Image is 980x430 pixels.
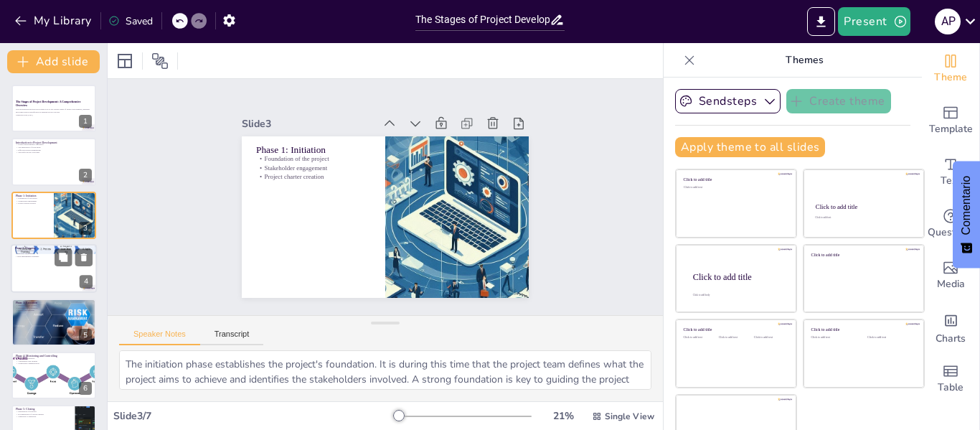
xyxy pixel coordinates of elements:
input: Insert title [415,9,550,30]
p: Implementation of plans [16,304,92,307]
p: Coordination of resources [16,307,92,309]
p: Finalization of activities [16,411,71,413]
p: Phase 1: Initiation [16,194,50,198]
div: Click to add text [719,336,751,340]
span: Text [941,173,961,189]
div: Add a table [922,353,979,405]
p: Quality and timelines [16,309,92,312]
div: Click to add body [693,294,783,296]
button: Transcript [200,329,264,345]
div: Layout [113,50,136,73]
p: Generated with [URL] [16,113,92,116]
div: 4 [11,244,97,293]
p: Phase 4: Monitoring and Controlling [16,354,92,358]
div: Click to add title [684,327,786,332]
p: Phase 5: Closing [16,407,71,411]
span: Position [151,52,169,70]
div: Click to add title [693,271,785,281]
span: Template [929,121,973,137]
span: Questions [928,225,974,240]
div: 6 [11,352,96,399]
div: Get real-time input from your audience [922,198,979,250]
div: Add text boxes [922,146,979,198]
button: Delete Slide [75,249,93,266]
div: Slide 3 / 7 [113,409,394,423]
div: 6 [79,382,92,395]
p: Documentation of lessons learned [16,413,71,416]
span: Theme [934,70,967,85]
div: Click to add text [811,336,857,340]
button: Speaker Notes [119,329,200,345]
button: Create theme [786,89,891,113]
button: A P [935,7,961,36]
div: Add ready made slides [922,95,979,146]
p: Project development is structured [16,143,92,146]
p: Performance tracking [16,357,92,360]
div: Click to add text [684,186,786,190]
div: 5 [11,299,96,346]
span: Single View [605,411,654,422]
div: Click to add text [754,336,786,340]
strong: The Stages of Project Development: A Comprehensive Overview [16,100,81,107]
p: Phase 1: Initiation [329,65,415,159]
p: This presentation provides an in-depth look at the various stages of project development, detaili... [16,108,92,113]
div: 4 [80,276,93,289]
p: Project charter creation [16,202,50,205]
p: Introduction to Project Development [16,140,92,144]
p: Stakeholder communication [16,363,92,365]
div: 21 % [546,409,580,423]
p: Phase 3: Execution [16,300,92,304]
p: Foundation of the project [16,197,50,200]
p: Stakeholder engagement [317,78,400,169]
div: Click to add text [684,336,716,340]
p: Transition to operations [16,416,71,419]
button: Apply theme to all slides [675,137,825,157]
div: Click to add text [867,336,913,340]
span: Charts [936,331,966,347]
button: My Library [11,9,98,32]
p: Foundation of the project [324,73,407,164]
button: Present [838,7,910,36]
button: Duplicate Slide [55,249,72,266]
div: 2 [11,138,96,185]
span: Table [938,380,963,396]
div: Click to add text [815,217,910,220]
div: Change the overall theme [922,43,979,95]
div: Add images, graphics, shapes or video [922,250,979,302]
p: Resource identification [15,253,93,256]
div: 1 [79,115,92,128]
div: 1 [11,85,96,132]
div: Click to add title [816,203,911,210]
button: Add slide [7,50,100,73]
button: Export to PowerPoint [807,7,835,36]
button: Sendsteps [675,89,781,113]
div: Slide 3 [339,37,437,144]
textarea: The initiation phase establishes the project's foundation. It is during this time that the projec... [119,350,651,390]
span: Media [937,276,965,292]
div: Click to add title [811,327,914,332]
p: Project charter creation [311,85,394,176]
div: Click to add title [684,177,786,182]
div: 3 [79,222,92,235]
p: Stakeholder engagement [16,200,50,202]
p: Themes [701,43,908,78]
div: 2 [79,169,92,182]
div: Click to add title [811,252,914,257]
div: Saved [108,14,153,28]
p: Detailed project plans [15,250,93,253]
p: Adjustments and changes [16,360,92,363]
p: The importance of each phase [16,146,92,149]
div: 5 [79,329,92,342]
div: 3 [11,192,96,239]
div: Add charts and graphs [922,302,979,353]
p: Effective project management [16,149,92,151]
p: Phase 2: Planning [15,246,93,251]
div: A P [935,9,961,34]
p: Risk management strategies [15,256,93,258]
font: Comentario [960,176,972,235]
button: Comentarios - Mostrar encuesta [953,162,980,268]
p: Successful project outcomes [16,151,92,154]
